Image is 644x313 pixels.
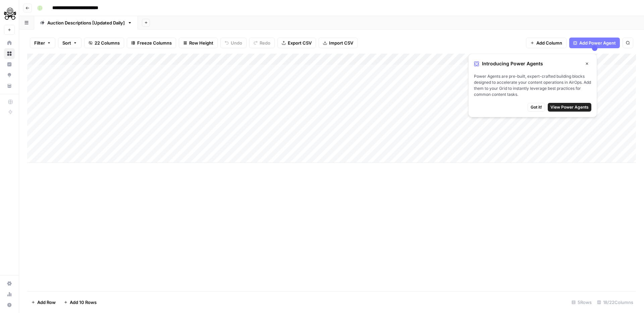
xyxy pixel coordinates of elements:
[37,299,56,306] span: Add Row
[62,40,71,46] span: Sort
[4,278,15,289] a: Settings
[84,38,124,48] button: 22 Columns
[569,297,594,308] div: 5 Rows
[4,59,15,70] a: Insights
[34,40,45,46] span: Filter
[4,289,15,300] a: Usage
[4,70,15,80] a: Opportunities
[4,80,15,91] a: Your Data
[474,73,591,98] span: Power Agents are pre-built, expert-crafted building blocks designed to accelerate your content op...
[27,297,60,308] button: Add Row
[277,38,316,48] button: Export CSV
[4,48,15,59] a: Browse
[329,40,353,46] span: Import CSV
[220,38,247,48] button: Undo
[579,40,616,46] span: Add Power Agent
[594,297,636,308] div: 18/22 Columns
[531,104,542,110] span: Got it!
[249,38,275,48] button: Redo
[526,38,567,48] button: Add Column
[127,38,176,48] button: Freeze Columns
[569,38,620,48] button: Add Power Agent
[30,38,55,48] button: Filter
[319,38,358,48] button: Import CSV
[4,5,15,22] button: Workspace: PistonHeads
[47,19,125,26] div: Auction Descriptions [Updated Daily]
[528,103,545,112] button: Got it!
[288,40,312,46] span: Export CSV
[4,300,15,310] button: Help + Support
[189,40,213,46] span: Row Height
[179,38,218,48] button: Row Height
[34,16,138,29] a: Auction Descriptions [Updated Daily]
[95,40,120,46] span: 22 Columns
[260,40,270,46] span: Redo
[70,299,97,306] span: Add 10 Rows
[60,297,101,308] button: Add 10 Rows
[550,104,589,110] span: View Power Agents
[137,40,172,46] span: Freeze Columns
[58,38,82,48] button: Sort
[474,59,591,68] div: Introducing Power Agents
[536,40,562,46] span: Add Column
[548,103,591,112] button: View Power Agents
[4,38,15,48] a: Home
[4,8,16,20] img: PistonHeads Logo
[231,40,242,46] span: Undo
